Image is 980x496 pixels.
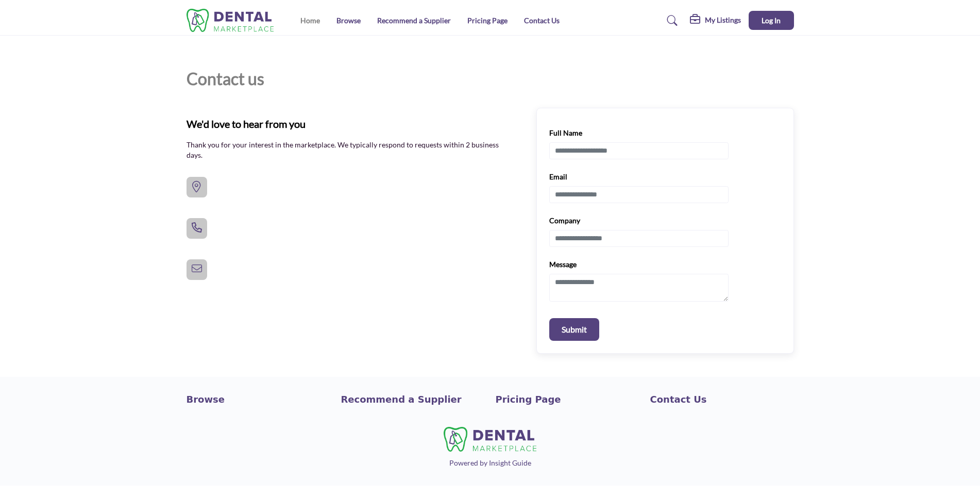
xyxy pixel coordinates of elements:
[690,14,741,27] div: My Listings
[549,216,580,226] label: Company
[187,9,279,32] img: Site Logo
[187,392,330,406] a: Browse
[705,15,741,25] h5: My Listings
[762,16,781,25] span: Log In
[650,392,794,406] a: Contact Us
[657,12,684,29] a: Search
[549,259,577,270] label: Message
[187,116,306,131] b: We'd love to hear from you
[377,16,451,25] a: Recommend a Supplier
[496,392,639,406] a: Pricing Page
[749,11,794,30] button: Log In
[187,140,516,160] p: Thank you for your interest in the marketplace. We typically respond to requests within 2 busines...
[467,16,508,25] a: Pricing Page
[562,323,587,336] p: Submit
[524,16,560,25] a: Contact Us
[449,458,531,467] a: Powered by Insight Guide
[549,172,567,182] label: Email
[549,318,599,341] button: Submit
[300,16,320,25] a: Home
[187,67,264,91] h2: Contact us
[336,16,361,25] a: Browse
[341,392,485,406] a: Recommend a Supplier
[444,427,536,452] img: No Site Logo
[549,128,582,138] label: Full Name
